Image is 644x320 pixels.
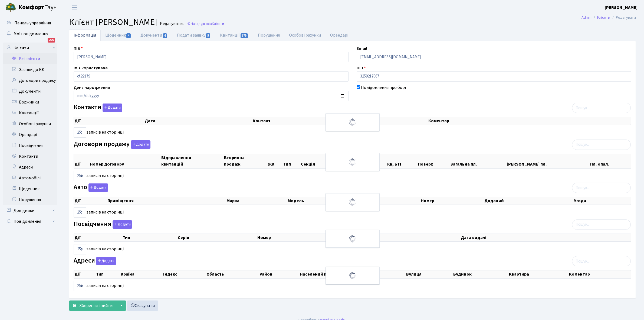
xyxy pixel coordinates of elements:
label: записів на сторінці [74,127,124,138]
label: записів на сторінці [74,171,124,181]
button: Посвідчення [113,220,132,229]
th: Номер договору [89,154,161,168]
a: Додати [101,103,122,112]
label: Ім'я користувача [74,65,108,71]
th: [PERSON_NAME] пл. [506,154,590,168]
th: Вторинна продаж [224,154,268,168]
a: Квитанції [215,30,253,41]
a: Клієнти [597,15,610,20]
a: Орендарі [326,30,353,41]
th: Район [259,270,299,278]
input: Пошук... [572,103,631,113]
th: Коментар [569,270,631,278]
a: Додати [111,219,132,229]
a: Всі клієнти [3,53,57,64]
a: Довідники [3,205,57,216]
label: ПІБ [74,45,83,52]
button: Адреси [96,257,116,265]
span: 4 [126,33,131,38]
button: Контакти [103,104,122,112]
label: Адреси [74,257,116,265]
th: Тип [96,270,120,278]
a: Скасувати [127,300,158,311]
input: Пошук... [572,140,631,150]
label: ІПН [357,65,366,71]
img: logo.png [5,2,16,13]
button: Переключити навігацію [68,3,81,12]
a: Орендарі [3,129,57,140]
th: Угода [573,197,631,205]
a: Щоденник [101,30,136,41]
a: Щоденник [3,183,57,194]
th: Колір [364,197,420,205]
select: записів на сторінці [74,171,86,181]
label: записів на сторінці [74,207,124,218]
button: Зберегти і вийти [69,300,116,311]
th: Серія [177,234,257,241]
a: Додати [130,139,150,149]
label: День народження [74,84,110,91]
span: 6 [163,33,167,38]
a: Посвідчення [3,140,57,151]
input: Пошук... [572,219,631,230]
th: Дії [74,234,122,241]
th: Номер [257,234,350,241]
th: Кв, БТІ [387,154,418,168]
button: Авто [88,183,108,192]
th: Загальна пл. [450,154,506,168]
div: 200 [48,38,55,43]
th: Країна [120,270,163,278]
label: Договори продажу [74,140,150,149]
a: [PERSON_NAME] [605,4,638,11]
th: Індекс [163,270,206,278]
a: Панель управління [3,18,57,28]
img: Обробка... [348,118,357,127]
th: Контакт [252,117,428,125]
th: Дії [74,197,107,205]
label: записів на сторінці [74,244,124,254]
select: записів на сторінці [74,127,86,138]
th: ЖК [267,154,283,168]
span: Мої повідомлення [14,31,48,37]
a: Назад до всіхКлієнти [187,21,224,26]
th: Модель [287,197,364,205]
th: Марка [226,197,287,205]
label: Email [357,45,367,52]
a: Порушення [253,30,284,41]
a: Інформація [69,30,101,41]
img: Обробка... [348,158,357,166]
label: Авто [74,183,108,192]
span: Зберегти і вийти [79,303,113,309]
a: Боржники [3,97,57,108]
th: Дії [74,154,89,168]
th: Секція [300,154,331,168]
a: Мої повідомлення200 [3,28,57,39]
b: [PERSON_NAME] [605,5,638,11]
span: Панель управління [14,20,51,26]
a: Документи [136,30,172,41]
span: Клієнт [PERSON_NAME] [69,16,157,28]
th: Дії [74,117,144,125]
select: записів на сторінці [74,281,86,291]
button: Договори продажу [131,140,150,149]
span: Таун [18,3,57,12]
th: Будинок [453,270,508,278]
label: Посвідчення [74,220,132,229]
th: Квартира [508,270,569,278]
a: Документи [3,86,57,97]
li: Редагувати [610,15,636,21]
img: Обробка... [348,271,357,280]
a: Клієнти [3,43,57,53]
img: Обробка... [348,234,357,243]
select: записів на сторінці [74,207,86,218]
span: 175 [241,33,248,38]
a: Особові рахунки [3,118,57,129]
span: 5 [206,33,210,38]
label: Повідомлення про борг [361,84,407,91]
span: Клієнти [212,21,224,26]
a: Додати [87,183,108,192]
a: Особові рахунки [284,30,326,41]
nav: breadcrumb [573,12,644,23]
th: Приміщення [107,197,226,205]
th: Вулиця [406,270,453,278]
